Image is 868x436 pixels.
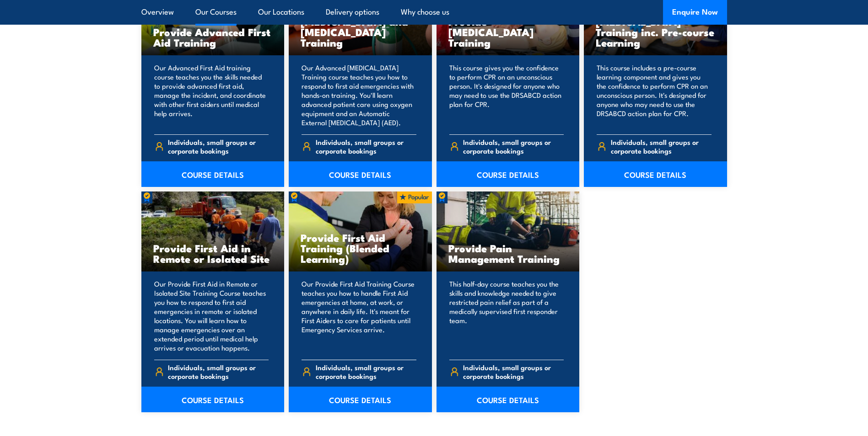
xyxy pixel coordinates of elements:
[141,161,285,187] a: COURSE DETAILS
[449,63,564,127] p: This course gives you the confidence to perform CPR on an unconscious person. It's designed for a...
[154,279,269,352] p: Our Provide First Aid in Remote or Isolated Site Training Course teaches you how to respond to fi...
[301,232,420,264] h3: Provide First Aid Training (Blended Learning)
[153,243,273,264] h3: Provide First Aid in Remote or Isolated Site
[302,279,416,352] p: Our Provide First Aid Training Course teaches you how to handle First Aid emergencies at home, at...
[449,279,564,352] p: This half-day course teaches you the skills and knowledge needed to give restricted pain relief a...
[463,363,564,380] span: Individuals, small groups or corporate bookings
[289,161,432,187] a: COURSE DETAILS
[448,243,568,264] h3: Provide Pain Management Training
[437,161,580,187] a: COURSE DETAILS
[611,138,712,155] span: Individuals, small groups or corporate bookings
[302,63,416,127] p: Our Advanced [MEDICAL_DATA] Training course teaches you how to respond to first aid emergencies w...
[168,363,269,380] span: Individuals, small groups or corporate bookings
[596,5,715,48] h3: Provide [MEDICAL_DATA] Training inc. Pre-course Learning
[597,63,712,127] p: This course includes a pre-course learning component and gives you the confidence to perform CPR ...
[153,27,273,48] h3: Provide Advanced First Aid Training
[316,138,416,155] span: Individuals, small groups or corporate bookings
[141,387,285,412] a: COURSE DETAILS
[154,63,269,127] p: Our Advanced First Aid training course teaches you the skills needed to provide advanced first ai...
[448,16,568,48] h3: Provide [MEDICAL_DATA] Training
[301,5,420,48] h3: Provide Advanced [MEDICAL_DATA] and [MEDICAL_DATA] Training
[463,138,564,155] span: Individuals, small groups or corporate bookings
[289,387,432,412] a: COURSE DETAILS
[168,138,269,155] span: Individuals, small groups or corporate bookings
[584,161,727,187] a: COURSE DETAILS
[437,387,580,412] a: COURSE DETAILS
[316,363,416,380] span: Individuals, small groups or corporate bookings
